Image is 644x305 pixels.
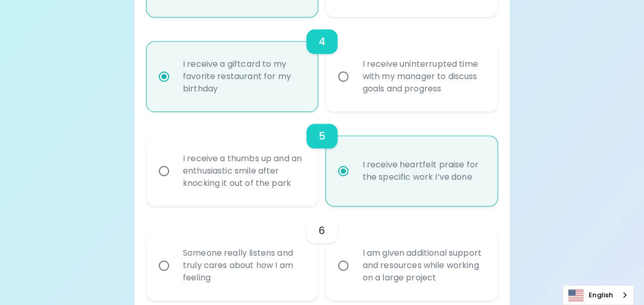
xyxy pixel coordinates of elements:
[319,33,325,50] h6: 4
[354,46,492,107] div: I receive uninterrupted time with my manager to discuss goals and progress
[175,46,313,107] div: I receive a giftcard to my favorite restaurant for my birthday
[563,285,634,305] div: Language
[354,146,492,196] div: I receive heartfelt praise for the specific work I’ve done
[563,285,634,305] aside: Language selected: English
[175,140,313,202] div: I receive a thumbs up and an enthusiastic smile after knocking it out of the park
[319,128,325,144] h6: 5
[319,222,325,239] h6: 6
[147,111,497,206] div: choice-group-check
[147,17,497,111] div: choice-group-check
[563,285,633,304] a: English
[147,206,497,300] div: choice-group-check
[354,235,492,296] div: I am given additional support and resources while working on a large project
[175,235,313,296] div: Someone really listens and truly cares about how I am feeling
